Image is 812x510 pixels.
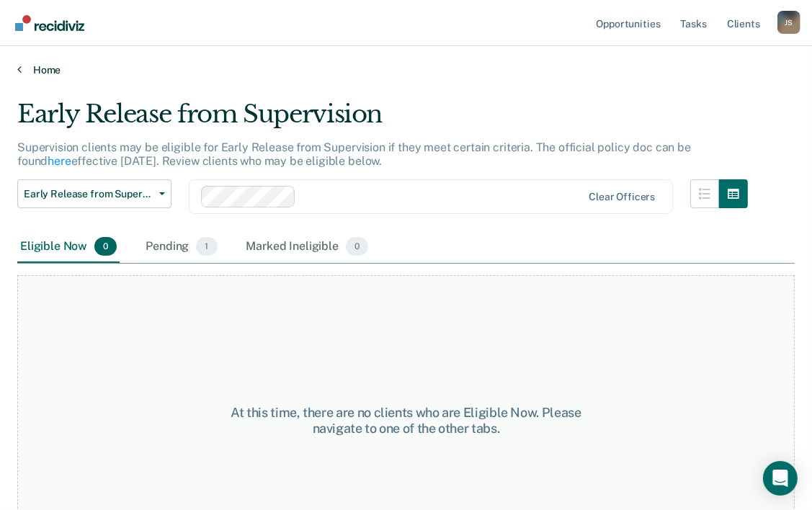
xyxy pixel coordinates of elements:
div: Early Release from Supervision [17,99,748,140]
div: Eligible Now0 [17,231,120,263]
a: here [48,154,71,168]
span: 0 [94,237,117,256]
span: 0 [346,237,368,256]
div: At this time, there are no clients who are Eligible Now. Please navigate to one of the other tabs. [212,405,600,436]
div: J S [777,11,800,34]
img: Recidiviz [15,15,84,31]
button: Early Release from Supervision [17,179,171,208]
div: Pending1 [143,231,220,263]
div: Marked Ineligible0 [244,231,372,263]
div: Open Intercom Messenger [763,461,798,496]
span: Early Release from Supervision [24,188,153,200]
p: Supervision clients may be eligible for Early Release from Supervision if they meet certain crite... [17,140,691,168]
button: Profile dropdown button [777,11,800,34]
a: Home [17,63,795,76]
div: Clear officers [589,191,655,203]
span: 1 [196,237,217,256]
